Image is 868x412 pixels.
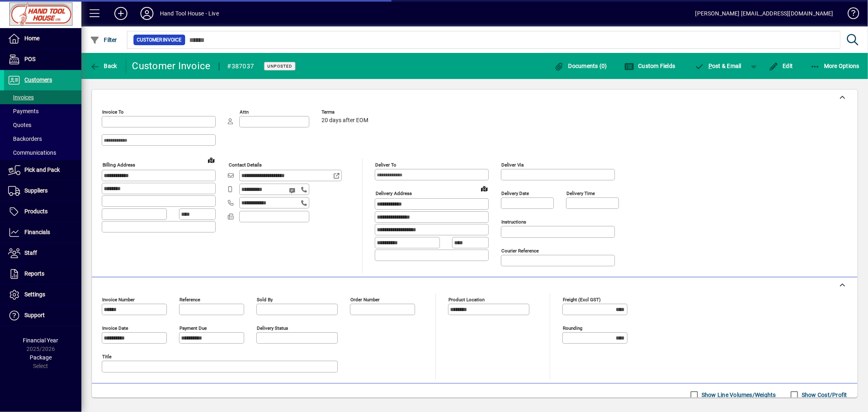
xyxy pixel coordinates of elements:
a: Pick and Pack [4,160,81,180]
mat-label: Deliver To [375,162,396,168]
span: Custom Fields [624,63,676,69]
span: Terms [321,110,370,115]
button: Send SMS [283,181,303,200]
mat-label: Product location [448,297,485,302]
span: Products [24,208,48,215]
span: ost & Email [695,63,742,69]
mat-label: Deliver via [501,162,524,168]
button: Documents (0) [552,59,609,73]
a: Suppliers [4,181,81,201]
span: Customer Invoice [137,36,182,44]
button: Edit [767,59,795,73]
span: Suppliers [24,187,48,194]
mat-label: Attn [240,109,249,115]
span: Settings [24,291,45,298]
app-page-header-button: Back [81,59,126,73]
mat-label: Rounding [563,325,582,331]
span: Package [30,354,52,361]
a: Communications [4,146,81,160]
a: Invoices [4,90,81,104]
a: POS [4,49,81,70]
button: Filter [88,33,119,47]
mat-label: Order number [350,297,380,302]
mat-label: Instructions [501,219,526,225]
span: Customers [24,77,52,83]
label: Show Line Volumes/Weights [700,391,776,399]
a: Support [4,305,81,326]
span: Quotes [8,122,31,128]
span: Invoices [8,94,34,101]
span: Communications [8,149,56,156]
mat-label: Courier Reference [501,248,539,254]
mat-label: Sold by [257,297,273,302]
span: 20 days after EOM [321,117,368,124]
mat-label: Freight (excl GST) [563,297,601,302]
button: Post & Email [691,59,746,73]
mat-label: Payment due [179,325,207,331]
span: Unposted [267,64,292,69]
span: Filter [90,37,117,43]
span: Financial Year [23,337,59,344]
span: Pick and Pack [24,167,60,173]
a: Quotes [4,118,81,132]
mat-label: Reference [179,297,200,302]
span: Backorders [8,136,42,142]
a: Reports [4,264,81,284]
div: [PERSON_NAME] [EMAIL_ADDRESS][DOMAIN_NAME] [695,7,833,20]
span: Payments [8,108,39,114]
a: Payments [4,104,81,118]
mat-label: Delivery date [501,191,529,196]
mat-label: Delivery time [566,191,595,196]
button: More Options [808,59,862,73]
mat-label: Delivery status [257,325,288,331]
div: Hand Tool House - Live [160,7,219,20]
mat-label: Invoice number [102,297,135,302]
span: Documents (0) [554,63,607,69]
a: Products [4,202,81,222]
label: Show Cost/Profit [800,391,847,399]
div: Customer Invoice [132,59,211,72]
button: Back [88,59,119,73]
span: Back [90,63,117,69]
mat-label: Title [102,354,112,359]
span: Support [24,312,45,318]
span: Financials [24,229,50,235]
span: Reports [24,270,44,277]
mat-label: Invoice To [102,109,124,115]
a: View on map [478,182,491,195]
span: P [708,63,712,69]
div: #387037 [227,60,254,73]
button: Add [108,6,134,21]
a: View on map [205,153,218,167]
span: POS [24,56,35,62]
a: Financials [4,222,81,243]
span: More Options [810,63,860,69]
a: Backorders [4,132,81,146]
a: Staff [4,243,81,263]
button: Custom Fields [622,59,678,73]
mat-label: Invoice date [102,325,128,331]
a: Knowledge Base [842,2,858,28]
span: Edit [769,63,793,69]
button: Profile [134,6,160,21]
span: Home [24,35,39,42]
a: Settings [4,285,81,305]
a: Home [4,28,81,49]
span: Staff [24,250,37,256]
